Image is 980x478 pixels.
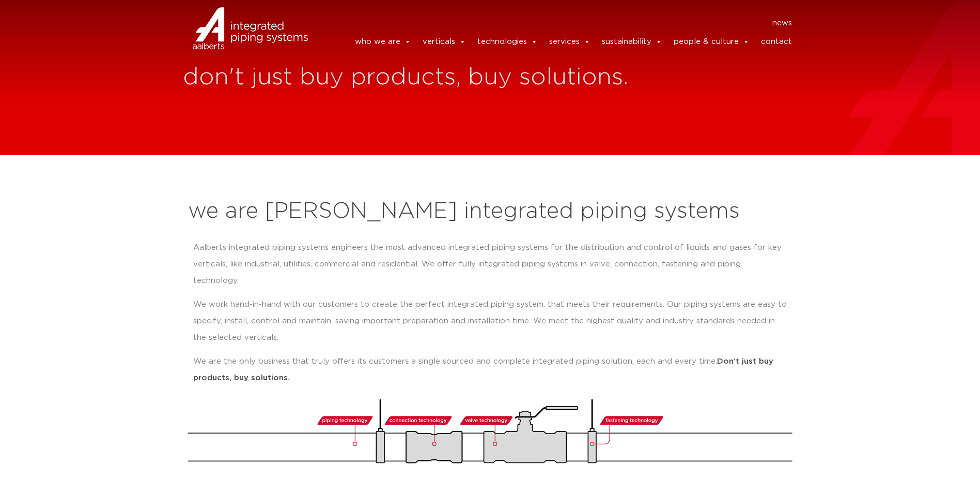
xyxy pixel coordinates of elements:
[355,32,411,52] a: who we are
[761,32,792,52] a: contact
[477,32,538,52] a: technologies
[323,15,792,32] nav: Menu
[193,240,787,289] p: Aalberts integrated piping systems engineers the most advanced integrated piping systems for the ...
[602,32,662,52] a: sustainability
[772,15,792,32] a: news
[549,32,590,52] a: services
[193,296,787,346] p: We work hand-in-hand with our customers to create the perfect integrated piping system, that meet...
[193,353,787,386] p: We are the only business that truly offers its customers a single sourced and complete integrated...
[423,32,466,52] a: verticals
[188,199,792,224] h2: we are [PERSON_NAME] integrated piping systems
[674,32,750,52] a: people & culture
